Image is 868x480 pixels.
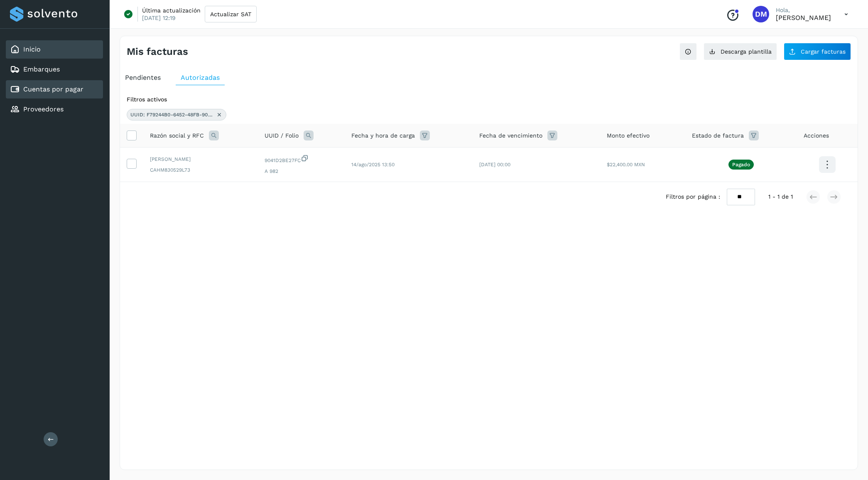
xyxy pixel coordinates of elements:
span: UUID: F79244B0-6452-48FB-90CA-9041D2BE27FC [130,111,213,118]
span: 1 - 1 de 1 [768,192,793,201]
p: [DATE] 12:19 [142,14,176,22]
div: UUID: F79244B0-6452-48FB-90CA-9041D2BE27FC [127,109,226,121]
h4: Mis facturas [127,46,188,58]
span: $22,400.00 MXN [607,162,645,167]
span: Pendientes [125,74,161,81]
div: Filtros activos [127,95,851,104]
span: Estado de factura [692,131,744,140]
span: Descarga plantilla [721,49,772,54]
div: Inicio [6,40,103,59]
span: [PERSON_NAME] [150,155,251,163]
span: [DATE] 00:00 [479,162,510,167]
div: Proveedores [6,100,103,118]
span: 9041D2BE27FC [265,154,338,164]
span: Cargar facturas [801,49,846,54]
span: Acciones [804,131,829,140]
p: Diego Muriel Perez [776,14,831,22]
a: Proveedores [23,105,64,113]
span: A 982 [265,167,338,175]
span: Monto efectivo [607,131,650,140]
a: Inicio [23,45,41,53]
div: Embarques [6,60,103,79]
span: Actualizar SAT [210,11,251,17]
p: Última actualización [142,7,201,14]
a: Cuentas por pagar [23,85,83,93]
span: Fecha y hora de carga [351,131,415,140]
span: Fecha de vencimiento [479,131,542,140]
span: CAHM830529L73 [150,166,251,174]
div: Cuentas por pagar [6,80,103,98]
button: Descarga plantilla [704,43,777,60]
button: Actualizar SAT [205,6,257,22]
span: Razón social y RFC [150,131,204,140]
p: Hola, [776,7,831,14]
span: Autorizadas [181,74,220,81]
button: Cargar facturas [784,43,851,60]
span: Filtros por página : [666,192,720,201]
a: Embarques [23,65,60,73]
span: 14/ago/2025 13:50 [351,162,395,167]
span: UUID / Folio [265,131,299,140]
p: Pagado [732,162,750,167]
